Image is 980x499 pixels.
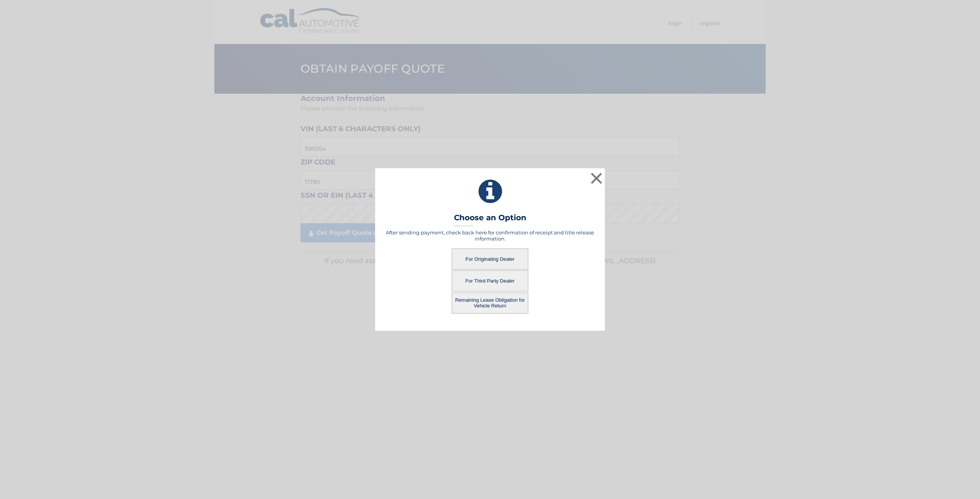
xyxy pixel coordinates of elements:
h3: Choose an Option [454,213,526,226]
button: × [589,171,604,186]
button: For Third Party Dealer [452,270,528,291]
button: For Originating Dealer [452,249,528,270]
h5: After sending payment, check back here for confirmation of receipt and title release information. [385,229,595,242]
button: Remaining Lease Obligation for Vehicle Return [452,293,528,314]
